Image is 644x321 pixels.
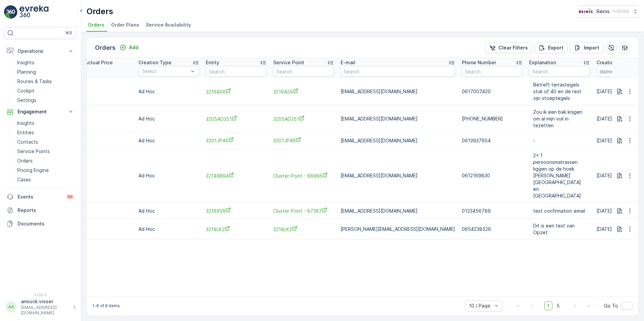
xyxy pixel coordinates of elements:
a: 3216AS6 [273,88,334,95]
p: E-mail [341,59,355,66]
span: v 1.50.3 [4,293,77,297]
a: Insights [14,118,77,128]
p: 0613937954 [462,137,522,144]
p: Ad Hoc [138,208,199,214]
a: 3214XB94 [206,172,266,179]
span: Service Availability [146,22,191,28]
p: Import [584,44,599,51]
span: 3201JP46 [273,137,334,144]
p: [PERSON_NAME][EMAIL_ADDRESS][DOMAIN_NAME] [341,226,455,233]
p: 99 [67,194,73,200]
button: Operations [4,44,77,58]
p: Select [142,68,189,75]
input: Search [462,66,522,77]
a: Cluster Point - 87387 [273,207,334,214]
p: Cases [17,176,31,183]
span: Order Plans [111,22,139,28]
a: Orders [14,156,77,166]
a: Routes & Tasks [14,77,77,86]
p: Explanation [529,59,556,66]
button: Reinis(+02:00) [578,5,639,17]
p: 0617007420 [462,88,522,95]
a: Service Points [14,147,77,156]
a: Insights [14,58,77,67]
p: [EMAIL_ADDRESS][DOMAIN_NAME] [341,137,455,144]
p: Insights [17,120,34,127]
p: Engagement [18,108,63,115]
a: Cluster Point - 88986 [273,172,334,179]
a: Cockpit [14,86,77,96]
button: AAanouck.visser[EMAIL_ADDRESS][DOMAIN_NAME] [4,298,77,316]
button: Add [117,43,141,51]
p: Events [18,193,62,200]
a: Entities [14,128,77,137]
input: Search [529,66,590,77]
p: Ad Hoc [138,226,199,233]
a: Cases [14,175,77,184]
p: Settings [17,97,36,104]
a: Reports [4,204,77,217]
a: Documents [4,217,77,230]
a: Events99 [4,190,77,204]
p: Contacts [17,139,38,145]
p: Service Point [273,59,304,66]
p: [EMAIL_ADDRESS][DOMAIN_NAME] [21,305,69,316]
a: Pricing Engine [14,166,77,175]
p: Ad Hoc [138,137,199,144]
span: 2x 1 persoonsmatrassen liggen op de hoek [PERSON_NAME][GEOGRAPHIC_DATA] en [GEOGRAPHIC_DATA] [533,152,586,199]
input: Search [273,66,334,77]
img: Reinis-Logo-Vrijstaand_Tekengebied-1-copy2_aBO4n7j.png [578,8,594,15]
a: 3216AS6 [206,88,266,95]
p: [EMAIL_ADDRESS][DOMAIN_NAME] [341,88,455,95]
p: Add [129,44,138,51]
p: 1-6 of 6 items [92,303,120,309]
span: 3205AD351 [273,115,334,122]
p: ( +02:00 ) [612,9,629,14]
p: Total Actual Price [71,59,113,66]
p: Cockpit [17,87,35,94]
a: Planning [14,67,77,77]
p: Orders [87,6,113,17]
p: ⌘B [65,30,72,36]
span: test confirmation email [533,208,586,214]
p: Entity [206,59,219,66]
span: 5 [554,301,562,310]
a: 3205AD351 [206,115,266,122]
p: Export [548,44,563,51]
a: 3218XV9 [206,207,266,214]
p: Insights [17,59,34,66]
p: Reports [18,207,74,214]
a: 3201JP46 [206,137,266,144]
p: Reinis [597,8,610,15]
button: Engagement [4,105,77,118]
div: AA [6,301,17,312]
span: Dit is een test van Opzet [533,222,586,236]
button: Clear Filters [485,42,532,53]
a: 3218LK2 [273,226,334,233]
p: 0123456789 [462,208,522,214]
p: Creation Time [597,59,630,66]
p: Orders [95,43,116,52]
p: Phone Number [462,59,496,66]
input: dd/mm/yyyy [597,66,643,77]
a: 3218LK2 [206,226,266,233]
p: Pricing Engine [17,167,49,174]
p: 0654238526 [462,226,522,233]
input: Search [206,66,266,77]
p: Documents [18,220,74,227]
img: logo [4,5,18,19]
p: Operations [18,48,63,55]
img: logo_light-DOdMpM7g.png [20,5,49,19]
p: [EMAIL_ADDRESS][DOMAIN_NAME] [341,115,455,122]
a: Contacts [14,137,77,147]
p: - [533,137,586,144]
p: Entities [17,129,34,136]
